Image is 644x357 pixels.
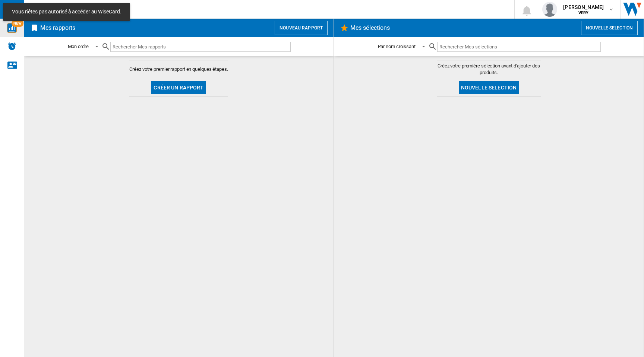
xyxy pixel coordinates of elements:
[563,3,604,11] span: [PERSON_NAME]
[378,44,416,49] div: Par nom croissant
[40,4,495,15] div: Rechercher
[7,42,16,51] img: alerts-logo.svg
[581,21,638,35] button: Nouvelle selection
[68,44,89,49] div: Mon ordre
[129,66,228,73] span: Créez votre premier rapport en quelques étapes.
[349,21,391,35] h2: Mes sélections
[7,23,17,33] img: wise-card.svg
[578,10,589,15] b: VERY
[39,21,77,35] h2: Mes rapports
[542,2,557,17] img: profile.jpg
[437,42,601,52] input: Rechercher Mes sélections
[10,8,123,16] span: Vous n'êtes pas autorisé à accéder au WiseCard.
[151,81,206,94] button: Créer un rapport
[437,63,541,76] span: Créez votre première sélection avant d'ajouter des produits.
[459,81,519,94] button: Nouvelle selection
[275,21,328,35] button: Nouveau rapport
[110,42,291,52] input: Rechercher Mes rapports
